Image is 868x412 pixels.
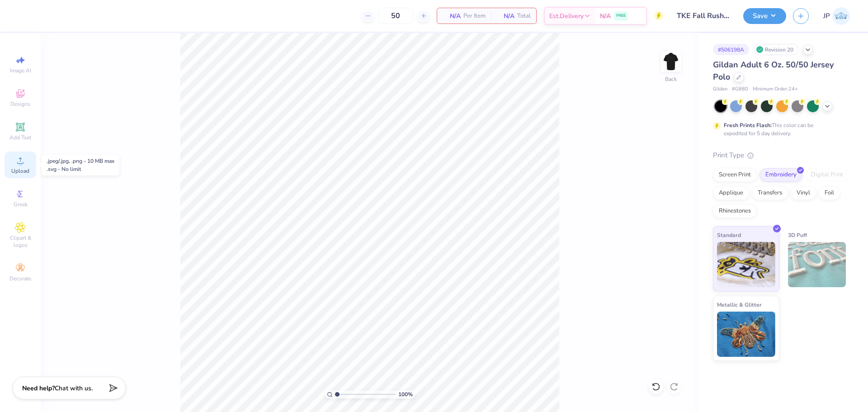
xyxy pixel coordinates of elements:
[788,242,846,287] img: 3D Puff
[10,67,31,74] span: Image AI
[717,312,775,357] img: Metallic & Glitter
[517,11,531,21] span: Total
[22,384,55,393] strong: Need help?
[9,134,31,141] span: Add Text
[788,230,807,240] span: 3D Puff
[713,186,749,200] div: Applique
[823,7,850,25] a: JP
[5,234,36,249] span: Clipart & logos
[616,13,626,19] span: FREE
[9,275,31,282] span: Decorate
[713,150,850,161] div: Print Type
[724,121,835,137] div: This color can be expedited for 5 day delivery.
[662,52,680,71] img: Back
[665,75,677,83] div: Back
[753,85,798,93] span: Minimum Order: 24 +
[743,8,786,24] button: Save
[713,44,749,55] div: # 506198A
[55,384,93,393] span: Chat with us.
[754,44,798,55] div: Revision 20
[10,100,30,108] span: Designs
[600,11,611,21] span: N/A
[670,7,736,25] input: Untitled Design
[724,122,772,129] strong: Fresh Prints Flash:
[752,186,788,200] div: Transfers
[713,168,757,182] div: Screen Print
[47,165,114,173] div: .svg - No limit
[791,186,816,200] div: Vinyl
[823,11,830,21] span: JP
[496,11,514,21] span: N/A
[398,390,413,398] span: 100 %
[732,85,748,93] span: # G880
[832,7,850,25] img: John Paul Torres
[713,85,727,93] span: Gildan
[14,201,28,208] span: Greek
[717,242,775,287] img: Standard
[549,11,584,21] span: Est. Delivery
[819,186,840,200] div: Foil
[805,168,849,182] div: Digital Print
[11,167,29,175] span: Upload
[713,204,757,218] div: Rhinestones
[378,8,413,24] input: – –
[443,11,461,21] span: N/A
[717,230,741,240] span: Standard
[713,59,834,82] span: Gildan Adult 6 Oz. 50/50 Jersey Polo
[717,300,762,309] span: Metallic & Glitter
[759,168,802,182] div: Embroidery
[47,157,114,165] div: .jpeg/.jpg, .png - 10 MB max
[463,11,486,21] span: Per Item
